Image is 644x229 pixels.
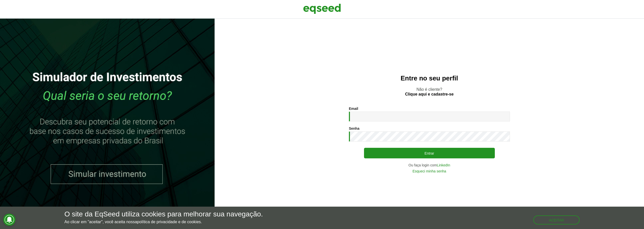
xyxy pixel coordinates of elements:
button: Entrar [364,148,495,158]
a: política de privacidade e de cookies [137,220,201,224]
label: Senha [349,127,359,130]
a: Esqueci minha senha [413,169,446,173]
img: EqSeed Logo [303,3,341,15]
p: Não é cliente? [225,87,634,97]
div: Ou faça login com [349,163,510,167]
h2: Entre no seu perfil [225,75,634,82]
a: Clique aqui e cadastre-se [405,92,454,96]
label: Email [349,107,358,110]
h5: O site da EqSeed utiliza cookies para melhorar sua navegação. [64,210,263,218]
button: Aceitar [533,215,580,224]
a: LinkedIn [437,163,450,167]
p: Ao clicar em "aceitar", você aceita nossa . [64,219,263,224]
